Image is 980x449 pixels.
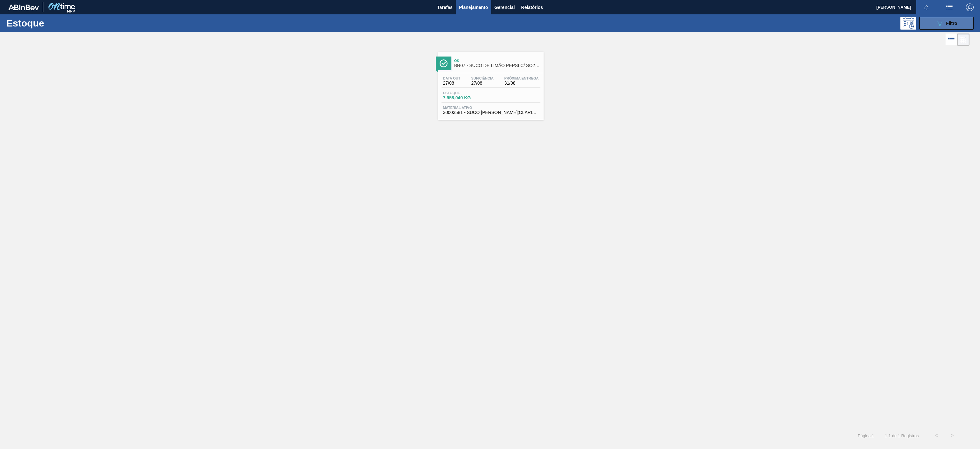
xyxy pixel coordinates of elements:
[443,110,539,115] span: 30003581 - SUCO CONCENT LIMAO;CLARIFIC.C/SO2;PEPSI;
[504,81,539,86] span: 31/08
[471,76,494,80] span: Suficiência
[434,47,547,120] a: ÍconeOkBR07 - SUCO DE LIMÃO PEPSI C/ SO2 46KGData out27/08Suficiência27/08Próxima Entrega31/08Est...
[6,19,108,27] h1: Estoque
[900,17,916,30] div: Pogramando: nenhum usuário selecionado
[946,21,957,26] span: Filtro
[443,76,461,80] span: Data out
[521,4,543,11] span: Relatórios
[858,433,874,438] span: Página : 1
[966,4,974,11] img: Logout
[919,17,974,30] button: Filtro
[471,81,494,86] span: 27/08
[957,34,969,46] div: Visão em Cards
[504,76,539,80] span: Próxima Entrega
[928,428,944,444] button: <
[443,106,539,110] span: Material ativo
[454,59,540,63] span: Ok
[443,91,488,95] span: Estoque
[884,433,919,438] span: 1 - 1 de 1 Registros
[440,59,448,67] img: Ícone
[443,81,461,86] span: 27/08
[946,4,953,11] img: userActions
[443,95,488,100] span: 7.958,040 KG
[454,63,540,68] span: BR07 - SUCO DE LIMÃO PEPSI C/ SO2 46KG
[459,4,488,11] span: Planejamento
[494,4,515,11] span: Gerencial
[916,3,937,12] button: Notificações
[944,428,960,444] button: >
[8,4,39,10] img: TNhmsLtSVTkK8tSr43FrP2fwEKptu5GPRR3wAAAABJRU5ErkJggg==
[946,34,957,46] div: Visão em Lista
[437,4,453,11] span: Tarefas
